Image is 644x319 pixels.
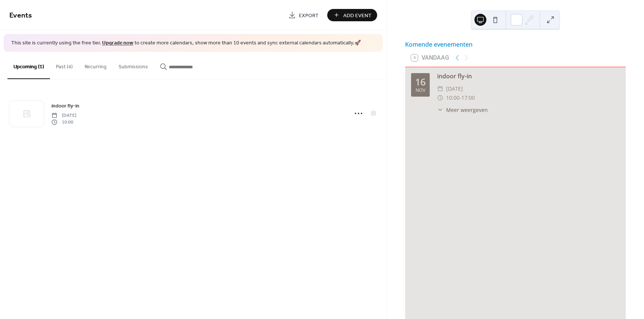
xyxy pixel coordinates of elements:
span: [DATE] [446,84,463,93]
span: Add Event [343,12,372,19]
span: Events [9,8,32,23]
a: indoor fly-in [51,101,79,110]
span: 10:00 [446,93,460,102]
button: Submissions [113,52,154,78]
span: - [460,93,461,102]
a: Export [283,9,324,21]
div: ​ [437,93,443,102]
span: Meer weergeven [446,106,488,114]
span: indoor fly-in [51,102,79,110]
div: nov [416,88,425,93]
span: [DATE] [51,112,76,119]
span: 10:00 [51,119,76,126]
button: Past (4) [50,52,79,78]
div: ​ [437,106,443,114]
button: ​Meer weergeven [437,106,488,114]
button: Recurring [79,52,113,78]
a: Upgrade now [102,38,133,48]
button: Upcoming (1) [7,52,50,79]
span: This site is currently using the free tier. to create more calendars, show more than 10 events an... [11,40,361,47]
span: Export [299,12,319,19]
button: Add Event [327,9,377,21]
span: 17:00 [461,93,475,102]
div: 16 [415,77,426,87]
div: Komende evenementen [405,40,626,49]
div: ​ [437,84,443,93]
div: indoor fly-in [437,72,620,81]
